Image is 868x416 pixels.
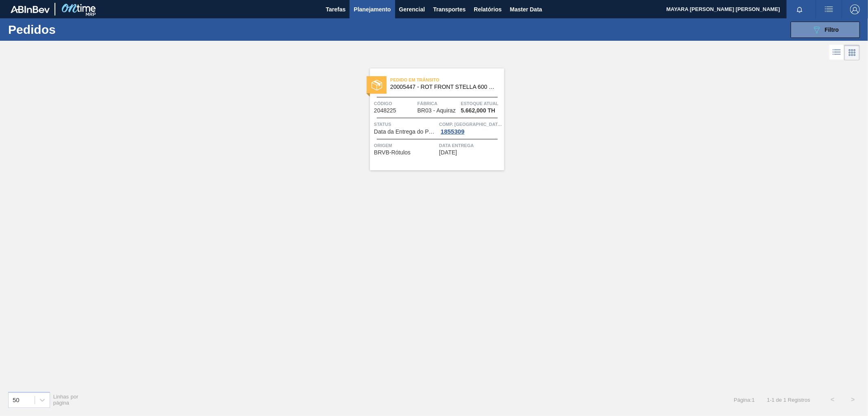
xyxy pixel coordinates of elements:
[439,150,457,156] span: 20/10/2025
[354,4,391,14] span: Planejamento
[13,396,20,403] div: 50
[53,394,79,406] span: Linhas por página
[390,76,504,84] span: Pedido em Trânsito
[418,108,456,114] span: BR03 - Aquiraz
[461,108,495,114] span: 5.662,000 TH
[374,108,396,114] span: 2048225
[461,99,502,108] span: Estoque atual
[374,150,411,156] span: BRVB-Rótulos
[372,80,382,90] img: status
[829,45,844,60] div: Visão em Lista
[439,128,466,135] div: 1855309
[326,4,346,14] span: Tarefas
[439,141,502,150] span: Data Entrega
[8,25,132,34] h1: Pedidos
[825,26,839,33] span: Filtro
[374,129,437,135] span: Data da Entrega do Pedido Antecipada
[433,4,466,14] span: Transportes
[364,68,504,170] a: statusPedido em Trânsito20005447 - ROT FRONT STELLA 600 429 CX48MILCódigo2048225FábricaBR03 - Aqu...
[439,120,502,128] span: Comp. Carga
[510,4,542,14] span: Master Data
[824,4,834,14] img: userActions
[439,120,502,135] a: Comp. [GEOGRAPHIC_DATA]1855309
[11,6,50,13] img: TNhmsLtSVTkK8tSr43FrP2fwEKptu5GPRR3wAAAABJRU5ErkJggg==
[474,4,501,14] span: Relatórios
[374,141,437,150] span: Origem
[850,4,860,14] img: Logout
[822,390,843,410] button: <
[843,390,863,410] button: >
[767,397,810,403] span: 1 - 1 de 1 Registros
[374,120,437,128] span: Status
[791,22,860,38] button: Filtro
[390,84,498,90] span: 20005447 - ROT FRONT STELLA 600 429 CX48MIL
[418,99,459,108] span: Fábrica
[734,397,754,403] span: Página : 1
[399,4,425,14] span: Gerencial
[787,4,813,15] button: Notificações
[374,99,415,108] span: Código
[844,45,860,60] div: Visão em Cards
